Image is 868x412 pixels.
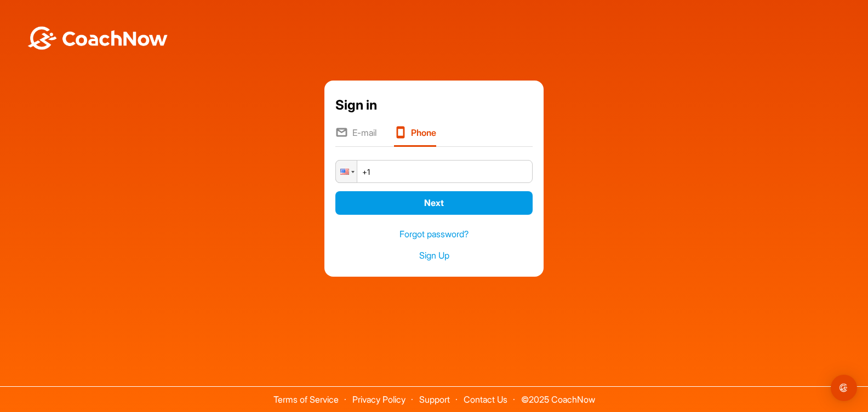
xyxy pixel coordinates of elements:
[464,394,507,405] a: Contact Us
[516,387,601,404] span: © 2025 CoachNow
[335,249,533,262] a: Sign Up
[352,394,406,405] a: Privacy Policy
[419,394,450,405] a: Support
[335,191,533,215] button: Next
[335,228,533,241] a: Forgot password?
[335,95,533,115] div: Sign in
[273,394,339,405] a: Terms of Service
[831,375,857,401] div: Open Intercom Messenger
[26,26,169,50] img: BwLJSsUCoWCh5upNqxVrqldRgqLPVwmV24tXu5FoVAoFEpwwqQ3VIfuoInZCoVCoTD4vwADAC3ZFMkVEQFDAAAAAElFTkSuQmCC
[335,160,533,183] input: 1 (702) 123-4567
[336,161,357,182] div: United States: + 1
[335,126,376,147] li: E-mail
[394,126,436,147] li: Phone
